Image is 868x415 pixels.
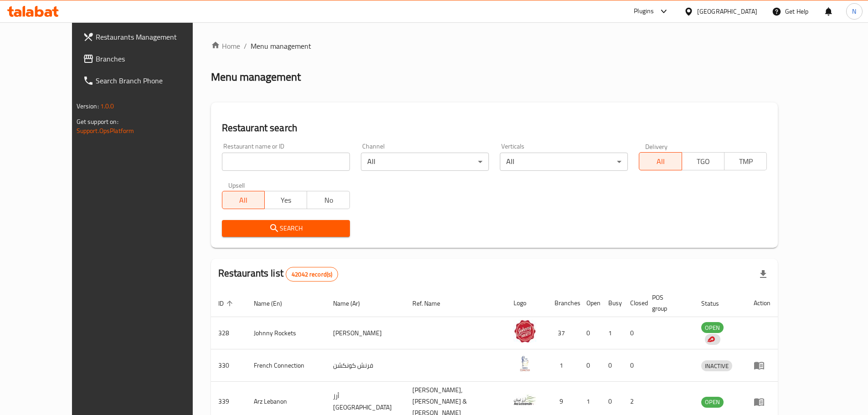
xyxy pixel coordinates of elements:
span: Yes [268,194,303,207]
h2: Restaurant search [222,121,767,135]
img: Johnny Rockets [514,320,536,343]
span: Ref. Name [412,298,452,309]
span: Status [701,298,731,309]
a: Home [211,41,240,51]
span: Search [229,223,343,234]
th: Action [746,289,778,317]
button: TGO [682,152,724,170]
span: Menu management [251,41,311,51]
span: All [226,194,261,207]
span: Restaurants Management [96,31,210,42]
div: Menu [754,360,770,371]
button: All [639,152,682,170]
img: delivery hero logo [707,335,715,343]
span: Version: [77,100,99,112]
span: 42042 record(s) [286,270,338,279]
span: OPEN [701,397,724,407]
div: OPEN [701,322,724,333]
span: TMP [728,155,763,168]
a: Support.OpsPlatform [77,125,134,137]
span: No [311,194,346,207]
div: All [500,153,628,171]
td: 330 [211,349,247,382]
span: TGO [686,155,721,168]
th: Branches [547,289,579,317]
label: Upsell [228,182,245,188]
span: INACTIVE [701,361,732,371]
td: 328 [211,317,247,349]
td: 0 [623,317,645,349]
th: Open [579,289,601,317]
td: 0 [601,349,623,382]
td: [PERSON_NAME] [326,317,405,349]
span: 1.0.0 [100,100,114,112]
td: 0 [579,317,601,349]
th: Closed [623,289,645,317]
a: Branches [76,48,217,70]
h2: Menu management [211,70,301,84]
td: 1 [601,317,623,349]
td: 0 [623,349,645,382]
span: Get support on: [77,116,118,128]
img: Arz Lebanon [514,389,536,411]
div: Total records count [286,267,338,282]
span: Name (En) [254,298,294,309]
li: / [244,41,247,51]
span: Search Branch Phone [96,75,210,86]
a: Restaurants Management [76,26,217,48]
div: Export file [752,263,774,285]
button: All [222,191,265,209]
div: Indicates that the vendor menu management has been moved to DH Catalog service [705,334,720,345]
input: Search for restaurant name or ID.. [222,153,350,171]
a: Search Branch Phone [76,70,217,92]
th: Busy [601,289,623,317]
td: Johnny Rockets [247,317,326,349]
h2: Restaurants list [218,266,339,282]
button: TMP [724,152,767,170]
span: Branches [96,53,210,64]
button: No [307,191,349,209]
td: 37 [547,317,579,349]
span: POS group [652,292,683,314]
div: [GEOGRAPHIC_DATA] [697,6,757,16]
div: Plugins [634,6,654,17]
span: ID [218,298,236,309]
td: 1 [547,349,579,382]
label: Delivery [645,143,668,149]
td: 0 [579,349,601,382]
span: N [852,6,856,16]
span: All [643,155,678,168]
div: INACTIVE [701,360,732,371]
nav: breadcrumb [211,41,778,51]
th: Logo [506,289,547,317]
div: Menu [754,396,770,407]
span: Name (Ar) [333,298,372,309]
button: Yes [264,191,307,209]
img: French Connection [514,352,536,375]
button: Search [222,220,350,237]
div: All [361,153,489,171]
span: OPEN [701,323,724,333]
td: فرنش كونكشن [326,349,405,382]
td: French Connection [247,349,326,382]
